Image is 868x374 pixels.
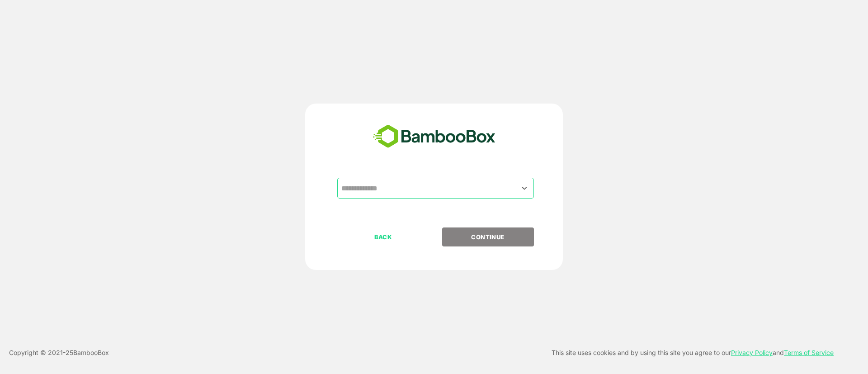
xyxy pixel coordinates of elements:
font: CONTINUE [471,233,505,241]
a: Terms of Service [784,349,834,356]
font: Copyright © 2021- [9,349,66,356]
img: bamboobox [368,122,500,151]
font: BACK [374,233,392,241]
button: Open [519,182,531,194]
font: This site uses cookies and by using this site you agree to our [552,349,731,356]
font: and [773,349,784,356]
font: 25 [66,349,73,356]
a: Privacy Policy [731,349,773,356]
button: BACK [337,227,429,246]
button: CONTINUE [442,227,534,246]
font: BambooBox [73,349,109,356]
